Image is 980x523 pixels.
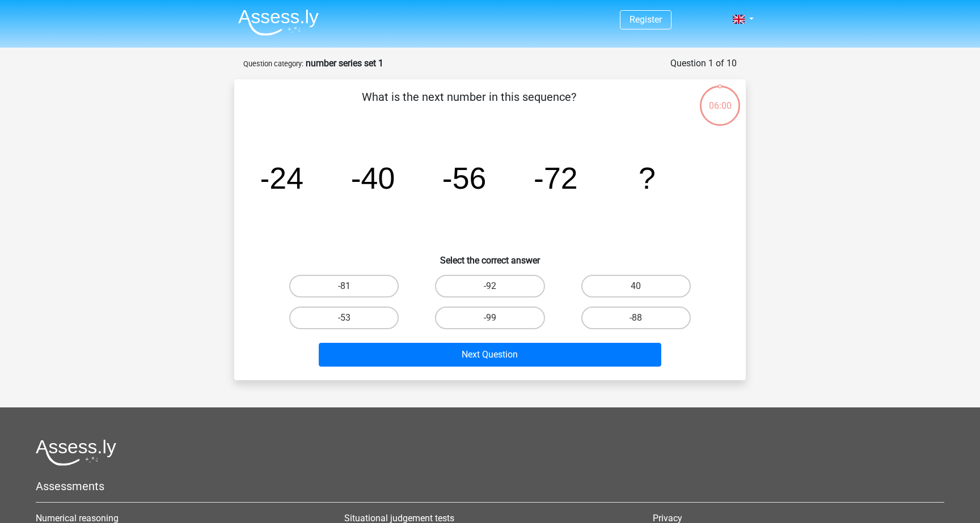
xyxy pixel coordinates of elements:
[435,275,544,297] label: -92
[243,59,303,68] small: Question category:
[699,84,741,113] div: 06:00
[36,439,116,466] img: Assessly logo
[670,57,737,70] div: Question 1 of 10
[252,88,685,122] p: What is the next number in this sequence?
[630,14,662,25] a: Register
[319,343,662,367] button: Next Question
[289,307,399,329] label: -53
[238,9,319,36] img: Assessly
[581,307,691,329] label: -88
[534,161,578,195] tspan: -72
[581,275,691,297] label: 40
[259,161,303,195] tspan: -24
[442,161,487,195] tspan: -56
[289,275,399,297] label: -81
[435,307,544,329] label: -99
[36,479,944,493] h5: Assessments
[351,161,395,195] tspan: -40
[306,58,383,69] strong: number series set 1
[252,246,728,266] h6: Select the correct answer
[639,161,656,195] tspan: ?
